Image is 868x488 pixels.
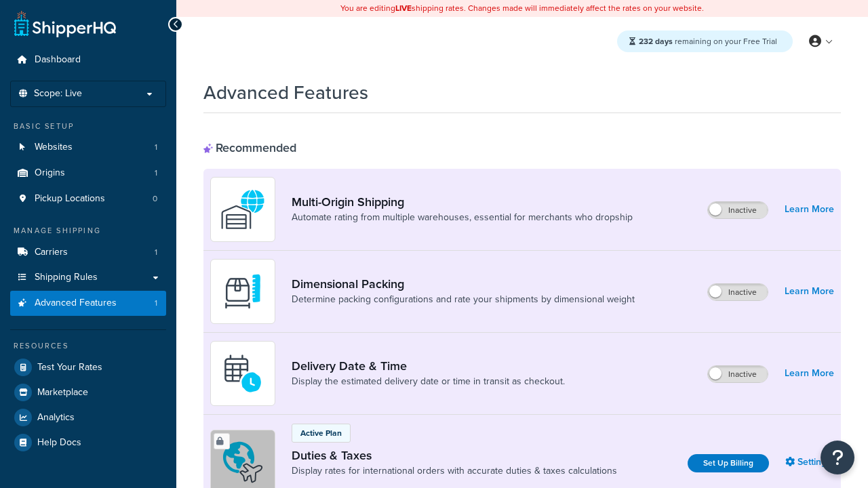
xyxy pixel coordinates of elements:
[688,454,769,472] a: Set Up Billing
[10,135,166,160] li: Websites
[708,284,768,300] label: Inactive
[219,350,267,397] img: gfkeb5ejjkALwAAAABJRU5ErkJggg==
[219,268,267,315] img: DTVBYsAAAAAASUVORK5CYII=
[292,293,635,306] a: Determine packing configurations and rate your shipments by dimensional weight
[35,142,73,153] span: Websites
[37,387,88,399] span: Marketplace
[10,186,166,211] li: Pickup Locations
[155,142,157,153] span: 1
[10,186,166,211] a: Pickup Locations0
[35,193,105,205] span: Pickup Locations
[708,202,768,218] label: Inactive
[785,364,834,383] a: Learn More
[10,340,166,352] div: Resources
[292,375,565,388] a: Display the estimated delivery date or time in transit as checkout.
[292,464,617,478] a: Display rates for international orders with accurate duties & taxes calculations
[708,366,768,382] label: Inactive
[785,282,834,301] a: Learn More
[10,47,166,73] a: Dashboard
[35,298,117,309] span: Advanced Features
[35,167,65,179] span: Origins
[153,193,157,205] span: 0
[395,2,412,14] b: LIVE
[785,453,834,472] a: Settings
[10,161,166,186] li: Origins
[10,430,166,455] a: Help Docs
[292,359,565,373] a: Delivery Date & Time
[10,405,166,430] a: Analytics
[785,200,834,219] a: Learn More
[10,240,166,265] a: Carriers1
[300,427,342,439] p: Active Plan
[292,448,617,463] a: Duties & Taxes
[10,291,166,316] a: Advanced Features1
[203,79,368,106] h1: Advanced Features
[155,298,157,309] span: 1
[821,441,854,474] button: Open Resource Center
[10,355,166,380] a: Test Your Rates
[37,412,75,424] span: Analytics
[292,211,633,224] a: Automate rating from multiple warehouses, essential for merchants who dropship
[10,161,166,186] a: Origins1
[35,247,68,258] span: Carriers
[10,291,166,316] li: Advanced Features
[292,277,635,291] a: Dimensional Packing
[639,35,673,47] strong: 232 days
[35,272,98,283] span: Shipping Rules
[10,380,166,405] a: Marketplace
[292,195,633,209] a: Multi-Origin Shipping
[10,225,166,237] div: Manage Shipping
[34,88,82,100] span: Scope: Live
[155,247,157,258] span: 1
[35,54,81,66] span: Dashboard
[10,135,166,160] a: Websites1
[37,437,81,449] span: Help Docs
[37,362,102,373] span: Test Your Rates
[10,240,166,265] li: Carriers
[10,121,166,132] div: Basic Setup
[639,35,777,47] span: remaining on your Free Trial
[10,265,166,290] a: Shipping Rules
[203,140,296,155] div: Recommended
[155,167,157,179] span: 1
[219,186,267,233] img: WatD5o0RtDAAAAAElFTkSuQmCC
